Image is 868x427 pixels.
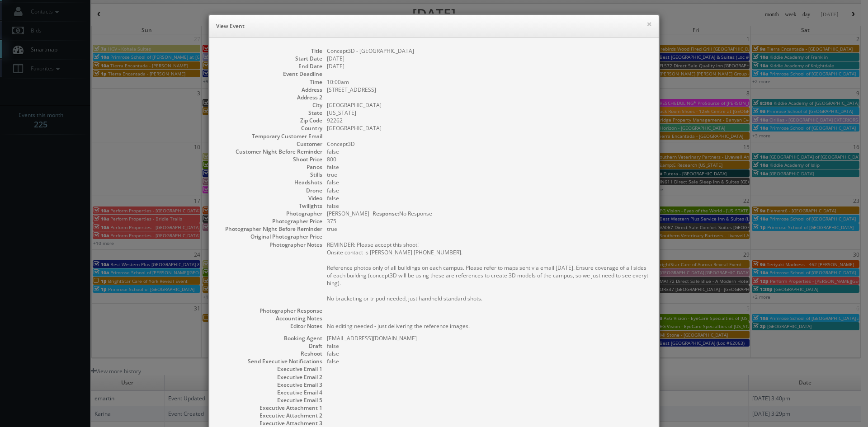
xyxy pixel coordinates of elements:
[218,148,322,155] dt: Customer Night Before Reminder
[327,62,650,70] dd: [DATE]
[218,350,322,357] dt: Reshoot
[218,322,322,330] dt: Editor Notes
[218,140,322,148] dt: Customer
[218,210,322,217] dt: Photographer
[216,22,652,31] h6: View Event
[218,241,322,249] dt: Photographer Notes
[327,202,650,210] dd: false
[327,163,650,171] dd: false
[218,419,322,427] dt: Executive Attachment 3
[218,55,322,62] dt: Start Date
[218,334,322,342] dt: Booking Agent
[218,225,322,233] dt: Photographer Night Before Reminder
[327,342,650,350] dd: false
[218,307,322,314] dt: Photographer Response
[218,62,322,70] dt: End Date
[218,124,322,132] dt: Country
[327,155,650,163] dd: 800
[327,322,650,330] pre: No editing needed - just delivering the reference images.
[327,140,650,148] dd: Concept3D
[218,314,322,322] dt: Accounting Notes
[327,117,650,124] dd: 92262
[218,101,322,109] dt: City
[327,171,650,178] dd: true
[218,412,322,419] dt: Executive Attachment 2
[218,94,322,101] dt: Address 2
[218,187,322,194] dt: Drone
[373,210,399,217] b: Response:
[218,396,322,404] dt: Executive Email 5
[218,47,322,55] dt: Title
[327,78,650,86] dd: 10:00am
[327,217,650,225] dd: 375
[327,101,650,109] dd: [GEOGRAPHIC_DATA]
[218,233,322,240] dt: Original Photographer Price
[218,389,322,396] dt: Executive Email 4
[327,350,650,357] dd: false
[327,210,650,217] dd: [PERSON_NAME] - No Response
[218,86,322,94] dt: Address
[218,194,322,202] dt: Video
[218,163,322,171] dt: Panos
[327,178,650,186] dd: false
[218,342,322,350] dt: Draft
[327,55,650,62] dd: [DATE]
[327,124,650,132] dd: [GEOGRAPHIC_DATA]
[327,225,650,233] dd: true
[218,132,322,140] dt: Temporary Customer Email
[218,357,322,365] dt: Send Executive Notifications
[327,109,650,117] dd: [US_STATE]
[218,217,322,225] dt: Photographer Price
[327,86,650,94] dd: [STREET_ADDRESS]
[218,365,322,373] dt: Executive Email 1
[218,381,322,389] dt: Executive Email 3
[218,178,322,186] dt: Headshots
[327,47,650,55] dd: Concept3D - [GEOGRAPHIC_DATA]
[327,194,650,202] dd: false
[218,171,322,178] dt: Stills
[218,117,322,124] dt: Zip Code
[327,357,650,365] dd: false
[218,404,322,412] dt: Executive Attachment 1
[218,70,322,78] dt: Event Deadline
[218,155,322,163] dt: Shoot Price
[646,21,652,27] button: ×
[218,78,322,86] dt: Time
[327,241,650,302] pre: REMINDER: Please accept this shoot! Onsite contact is [PERSON_NAME] [PHONE_NUMBER]. Reference pho...
[218,109,322,117] dt: State
[327,187,650,194] dd: false
[218,373,322,381] dt: Executive Email 2
[327,334,650,342] dd: [EMAIL_ADDRESS][DOMAIN_NAME]
[218,202,322,210] dt: Twilights
[327,148,650,155] dd: false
